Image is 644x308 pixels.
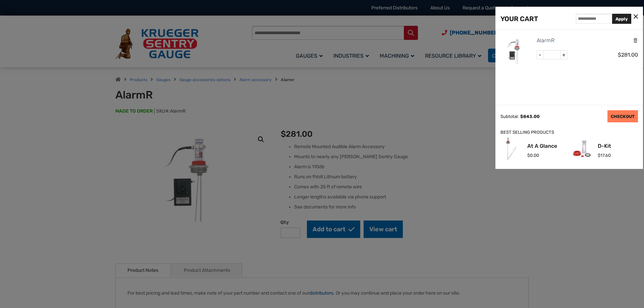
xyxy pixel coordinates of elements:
[500,36,531,66] img: AlarmR
[527,143,557,149] a: At A Glance
[500,114,519,119] div: Subtotal:
[612,14,631,24] button: Apply
[500,138,522,160] img: At A Glance
[618,52,638,58] span: 281.00
[500,13,538,24] div: YOUR CART
[598,153,600,158] span: $
[560,51,567,59] span: +
[520,114,523,119] span: $
[598,143,611,149] a: D-Kit
[633,37,638,44] a: Remove this item
[571,138,593,160] img: D-Kit
[527,153,530,158] span: $
[598,153,611,158] span: 17.60
[607,110,638,122] a: CHECKOUT
[618,52,621,58] span: $
[527,153,539,158] span: 0.00
[520,114,540,119] span: 843.00
[500,129,638,136] div: BEST SELLING PRODUCTS
[537,51,544,59] span: -
[537,36,554,45] a: AlarmR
